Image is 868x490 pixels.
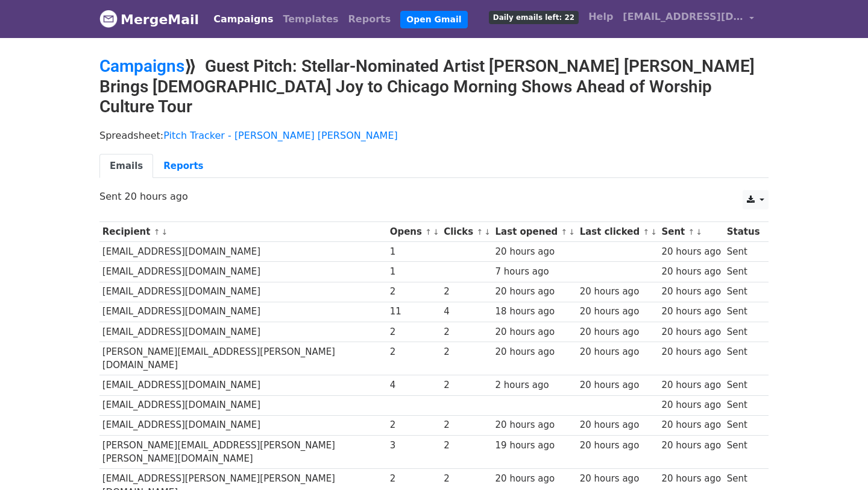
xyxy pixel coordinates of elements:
[444,378,489,392] div: 2
[568,227,575,237] a: ↓
[444,345,489,359] div: 2
[580,439,656,453] div: 20 hours ago
[580,325,656,339] div: 20 hours ago
[390,439,438,453] div: 3
[444,418,489,432] div: 2
[484,227,491,237] a: ↓
[390,472,438,486] div: 2
[99,7,199,32] a: MergeMail
[390,245,438,259] div: 1
[661,345,721,359] div: 20 hours ago
[99,190,769,203] p: Sent 20 hours ago
[724,415,763,435] td: Sent
[441,222,492,242] th: Clicks
[661,439,721,453] div: 20 hours ago
[390,418,438,432] div: 2
[99,342,387,375] td: [PERSON_NAME][EMAIL_ADDRESS][PERSON_NAME][DOMAIN_NAME]
[724,242,763,262] td: Sent
[390,325,438,339] div: 2
[444,472,489,486] div: 2
[618,5,759,33] a: [EMAIL_ADDRESS][DOMAIN_NAME]
[580,472,656,486] div: 20 hours ago
[400,11,467,28] a: Open Gmail
[661,285,721,299] div: 20 hours ago
[580,305,656,319] div: 20 hours ago
[661,265,721,279] div: 20 hours ago
[99,322,387,342] td: [EMAIL_ADDRESS][DOMAIN_NAME]
[484,5,583,29] a: Daily emails left: 22
[433,227,439,237] a: ↓
[477,227,483,237] a: ↑
[724,322,763,342] td: Sent
[495,325,574,339] div: 20 hours ago
[724,435,763,469] td: Sent
[153,154,213,179] a: Reports
[425,227,432,237] a: ↑
[661,398,721,412] div: 20 hours ago
[99,262,387,282] td: [EMAIL_ADDRESS][DOMAIN_NAME]
[390,345,438,359] div: 2
[99,129,769,142] p: Spreadsheet:
[99,415,387,435] td: [EMAIL_ADDRESS][DOMAIN_NAME]
[696,227,702,237] a: ↓
[659,222,724,242] th: Sent
[99,302,387,322] td: [EMAIL_ADDRESS][DOMAIN_NAME]
[495,305,574,319] div: 18 hours ago
[209,7,278,31] a: Campaigns
[495,345,574,359] div: 20 hours ago
[580,285,656,299] div: 20 hours ago
[495,285,574,299] div: 20 hours ago
[489,11,579,24] span: Daily emails left: 22
[661,378,721,392] div: 20 hours ago
[661,472,721,486] div: 20 hours ago
[661,418,721,432] div: 20 hours ago
[495,418,574,432] div: 20 hours ago
[387,222,441,242] th: Opens
[444,439,489,453] div: 2
[495,439,574,453] div: 19 hours ago
[724,395,763,415] td: Sent
[650,227,657,237] a: ↓
[661,305,721,319] div: 20 hours ago
[444,325,489,339] div: 2
[495,245,574,259] div: 20 hours ago
[724,262,763,282] td: Sent
[724,375,763,395] td: Sent
[99,242,387,262] td: [EMAIL_ADDRESS][DOMAIN_NAME]
[580,378,656,392] div: 20 hours ago
[444,305,489,319] div: 4
[495,378,574,392] div: 2 hours ago
[495,472,574,486] div: 20 hours ago
[661,245,721,259] div: 20 hours ago
[580,418,656,432] div: 20 hours ago
[99,10,118,28] img: MergeMail logo
[99,222,387,242] th: Recipient
[99,395,387,415] td: [EMAIL_ADDRESS][DOMAIN_NAME]
[390,265,438,279] div: 1
[344,7,396,31] a: Reports
[390,305,438,319] div: 11
[390,285,438,299] div: 2
[583,5,618,29] a: Help
[577,222,659,242] th: Last clicked
[724,282,763,302] td: Sent
[661,325,721,339] div: 20 hours ago
[154,227,160,237] a: ↑
[99,154,153,179] a: Emails
[99,435,387,469] td: [PERSON_NAME][EMAIL_ADDRESS][PERSON_NAME][PERSON_NAME][DOMAIN_NAME]
[161,227,168,237] a: ↓
[580,345,656,359] div: 20 hours ago
[495,265,574,279] div: 7 hours ago
[492,222,577,242] th: Last opened
[278,7,343,31] a: Templates
[99,375,387,395] td: [EMAIL_ADDRESS][DOMAIN_NAME]
[724,302,763,322] td: Sent
[688,227,695,237] a: ↑
[561,227,568,237] a: ↑
[390,378,438,392] div: 4
[724,222,763,242] th: Status
[724,342,763,375] td: Sent
[444,285,489,299] div: 2
[99,56,769,117] h2: ⟫ Guest Pitch: Stellar-Nominated Artist [PERSON_NAME] [PERSON_NAME] Brings [DEMOGRAPHIC_DATA] Joy...
[163,130,398,141] a: Pitch Tracker - [PERSON_NAME] [PERSON_NAME]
